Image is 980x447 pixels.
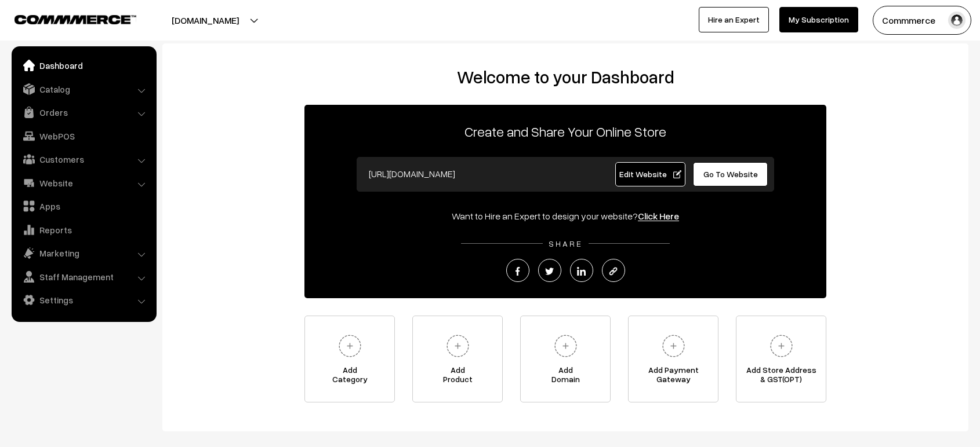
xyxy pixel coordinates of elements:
[305,365,394,389] span: Add Category
[693,162,768,186] a: Go To Website
[521,365,610,389] span: Add Domain
[873,6,971,35] button: Commmerce
[14,196,153,217] a: Apps
[736,365,826,389] span: Add Store Address & GST(OPT)
[629,365,718,389] span: Add Payment Gateway
[14,55,153,76] a: Dashboard
[779,7,858,32] a: My Subscription
[14,102,153,123] a: Orders
[14,15,136,24] img: COMMMERCE
[638,210,679,222] a: Click Here
[14,12,116,25] a: COMMMERCE
[699,7,769,32] a: Hire an Expert
[14,79,153,100] a: Catalog
[14,126,153,146] a: WebPOS
[520,316,611,402] a: AddDomain
[304,121,826,142] p: Create and Share Your Online Store
[304,316,395,402] a: AddCategory
[174,67,957,87] h2: Welcome to your Dashboard
[413,365,502,389] span: Add Product
[615,162,686,186] a: Edit Website
[765,330,797,362] img: plus.svg
[14,219,153,240] a: Reports
[304,209,826,223] div: Want to Hire an Expert to design your website?
[442,330,474,362] img: plus.svg
[619,169,681,179] span: Edit Website
[543,239,589,248] span: SHARE
[658,330,689,362] img: plus.svg
[412,316,503,402] a: AddProduct
[14,173,153,193] a: Website
[334,330,366,362] img: plus.svg
[628,316,718,402] a: Add PaymentGateway
[14,266,153,287] a: Staff Management
[736,316,826,402] a: Add Store Address& GST(OPT)
[14,290,153,310] a: Settings
[14,149,153,170] a: Customers
[550,330,582,362] img: plus.svg
[14,243,153,263] a: Marketing
[703,169,758,179] span: Go To Website
[131,6,280,35] button: [DOMAIN_NAME]
[948,12,966,29] img: user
